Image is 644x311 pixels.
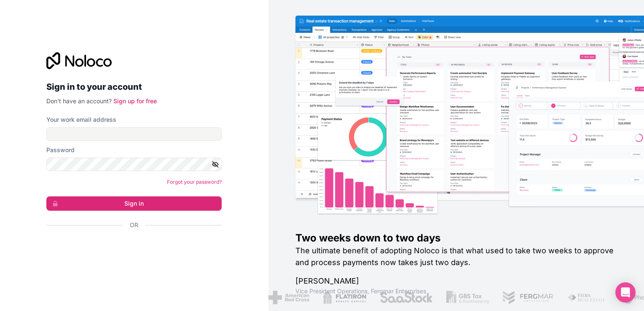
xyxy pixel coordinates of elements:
img: /assets/flatiron-C8eUkumj.png [321,291,365,304]
img: /assets/gbstax-C-GtDUiK.png [444,291,487,304]
label: Your work email address [46,115,116,124]
h1: [PERSON_NAME] [295,275,617,287]
span: Don't have an account? [46,97,112,105]
img: /assets/american-red-cross-BAupjrZR.png [266,291,307,304]
h1: Vice President Operations , Fergmar Enterprises [295,287,617,295]
div: Open Intercom Messenger [615,282,636,303]
span: Or [130,221,138,229]
iframe: Sign in with Google Button [42,239,219,257]
h1: Two weeks down to two days [295,231,617,245]
label: Password [46,146,75,154]
img: /assets/fergmar-CudnrXN5.png [501,291,552,304]
input: Email address [46,127,222,141]
img: /assets/saastock-C6Zbiodz.png [378,291,431,304]
a: Sign up for free [113,97,157,105]
h2: The ultimate benefit of adopting Noloco is that what used to take two weeks to approve and proces... [295,245,617,268]
button: Sign in [46,196,222,211]
input: Password [46,158,222,171]
a: Forgot your password? [167,179,222,185]
h2: Sign in to your account [46,79,222,94]
img: /assets/fiera-fwj2N5v4.png [565,291,605,304]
